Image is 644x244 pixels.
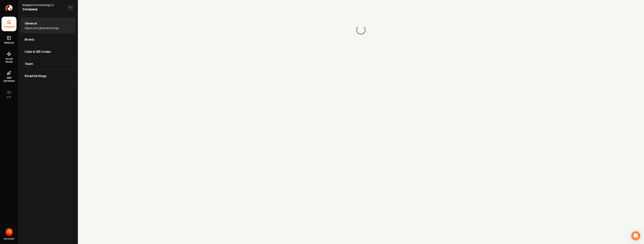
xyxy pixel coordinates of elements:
[25,26,60,30] span: Adjust your general settings.
[5,96,13,99] span: Ads
[25,62,33,66] span: Team
[3,41,16,44] span: Website
[25,74,47,78] span: Email Settings
[5,228,13,236] button: Open user button
[5,228,13,236] img: Christian Rosario
[20,46,76,58] a: Links & QR Codes
[2,25,16,28] span: Company
[20,70,76,82] a: Email Settings
[1,57,16,63] span: Social Media
[4,237,14,240] span: Account
[20,58,76,70] a: Team
[1,68,16,85] a: GBP Optimizer
[1,33,16,47] a: Website
[25,37,34,42] span: Brand
[25,49,51,54] span: Links & QR Codes
[22,7,64,12] span: Company
[22,3,64,7] span: Kingdom Contracting LLC
[631,231,640,240] div: Open Intercom Messenger
[1,76,16,82] span: GBP Optimizer
[356,25,365,34] div: Loading
[1,87,16,102] button: Ads
[20,33,76,45] a: Brand
[1,49,16,66] a: Social Media
[6,4,13,10] img: Rebolt Logo
[25,21,37,26] span: General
